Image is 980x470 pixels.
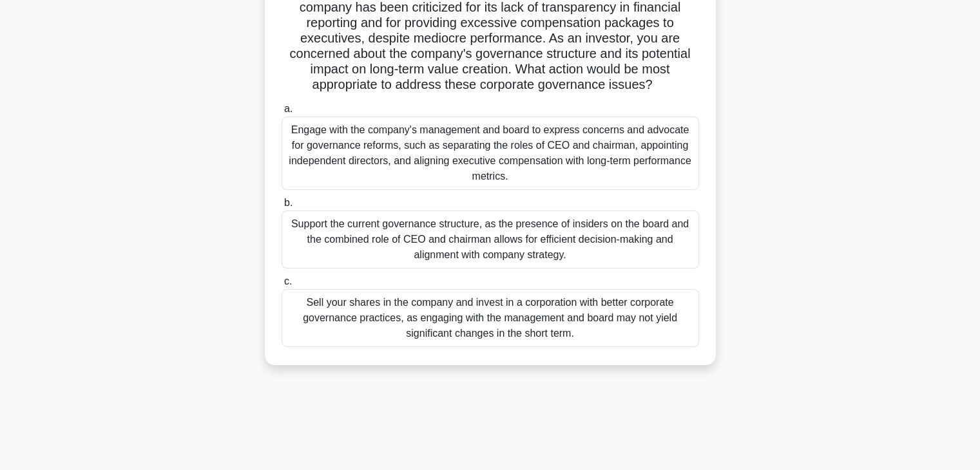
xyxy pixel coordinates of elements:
div: Sell your shares in the company and invest in a corporation with better corporate governance prac... [282,289,699,347]
span: b. [284,197,293,208]
div: Support the current governance structure, as the presence of insiders on the board and the combin... [282,211,699,268]
div: Engage with the company's management and board to express concerns and advocate for governance re... [282,117,699,190]
span: c. [284,276,292,287]
span: a. [284,103,293,114]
